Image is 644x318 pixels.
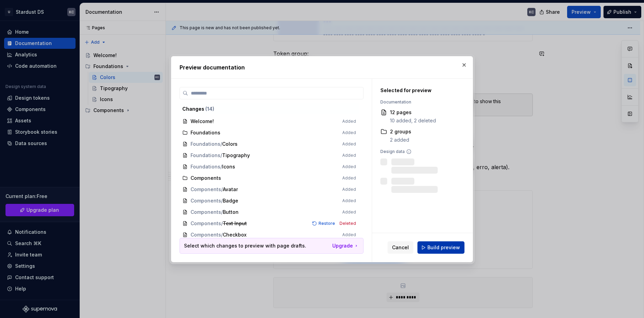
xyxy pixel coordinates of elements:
[184,242,306,249] p: Select which changes to preview with page drafts.
[390,136,411,143] div: 2 added
[180,63,464,72] h2: Preview documentation
[182,106,356,112] div: Changes
[390,117,436,124] div: 10 added, 2 deleted
[380,87,457,94] div: Selected for preview
[388,241,413,254] button: Cancel
[319,221,335,226] span: Restore
[427,244,460,251] span: Build preview
[390,109,436,116] div: 12 pages
[417,241,464,254] button: Build preview
[332,242,359,249] a: Upgrade
[205,106,214,112] span: ( 14 )
[392,244,409,251] span: Cancel
[310,220,338,227] button: Restore
[380,149,457,154] div: Design data
[390,128,411,135] div: 2 groups
[380,99,457,105] div: Documentation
